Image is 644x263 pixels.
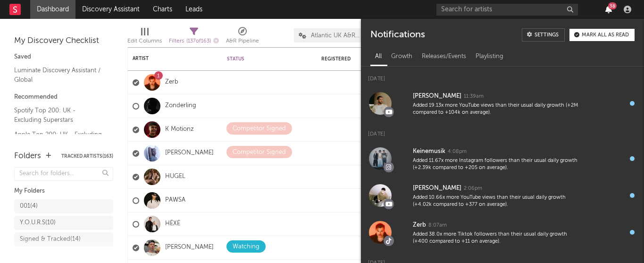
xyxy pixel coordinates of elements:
div: My Discovery Checklist [14,35,113,47]
a: HËXĖ [165,220,180,228]
a: Y.O.U.R.S(10) [14,216,113,230]
a: Signed & Tracked(14) [14,232,113,246]
div: Watching [233,241,259,253]
a: [PERSON_NAME] [165,244,214,252]
button: 38 [605,6,612,13]
div: 8:07am [428,222,447,229]
div: Y.O.U.R.S ( 10 ) [20,217,56,229]
div: Competitor Signed [233,147,286,158]
div: 11:39am [464,93,484,100]
div: All [370,49,386,65]
div: Signed & Tracked ( 14 ) [20,234,81,245]
div: Settings [535,33,559,38]
a: [PERSON_NAME]2:06pmAdded 10.66x more YouTube views than their usual daily growth (+4.02k compared... [361,177,644,214]
div: A&R Pipeline [226,35,259,47]
div: Added 38.0x more Tiktok followers than their usual daily growth (+400 compared to +11 on average). [413,231,579,246]
div: Added 11.67x more Instagram followers than their usual daily growth (+2.39k compared to +205 on a... [413,157,579,172]
div: 38 [608,2,617,9]
input: Search for artists [436,4,578,16]
a: Settings [522,28,565,42]
a: Zerb8:07amAdded 38.0x more Tiktok followers than their usual daily growth (+400 compared to +11 o... [361,214,644,251]
a: Zonderling [165,102,196,110]
div: 001 ( 4 ) [20,201,38,212]
div: Folders [14,151,41,162]
div: Edit Columns [127,24,162,51]
a: Zerb [165,78,178,86]
span: Atlantic UK A&R Pipeline [311,33,360,39]
div: [DATE] [361,122,644,140]
div: Added 19.13x more YouTube views than their usual daily growth (+2M compared to +104k on average). [413,102,579,117]
button: Tracked Artists(163) [61,154,113,159]
div: Releases/Events [417,49,471,65]
div: Edit Columns [127,35,162,47]
div: A&R Pipeline [226,24,259,51]
div: Growth [386,49,417,65]
div: Artist [133,56,203,61]
div: Zerb [413,220,426,231]
div: Keinemusik [413,146,445,157]
div: [PERSON_NAME] [413,183,461,194]
div: [PERSON_NAME] [413,91,461,102]
div: 4:08pm [448,148,467,155]
div: Notifications [370,28,425,42]
a: 001(4) [14,199,113,213]
div: 2:06pm [464,185,482,192]
a: Luminate Discovery Assistant / Global [14,65,104,85]
div: [DATE] [361,67,644,85]
div: Competitor Signed [233,123,286,135]
span: ( 137 of 163 ) [186,39,211,44]
a: Apple Top 200: UK - Excluding Superstars [14,129,104,149]
button: Mark all as read [569,29,635,41]
div: Registered [321,56,378,62]
div: Added 10.66x more YouTube views than their usual daily growth (+4.02k compared to +377 on average). [413,194,579,209]
div: Recommended [14,92,113,103]
div: Saved [14,51,113,63]
div: Mark all as read [582,33,629,38]
div: Status [227,56,288,62]
input: Search for folders... [14,167,113,181]
div: My Folders [14,186,113,197]
a: [PERSON_NAME] [165,149,214,157]
a: K Motionz [165,126,194,134]
a: Keinemusik4:08pmAdded 11.67x more Instagram followers than their usual daily growth (+2.39k compa... [361,140,644,177]
div: Filters [169,35,219,47]
a: [PERSON_NAME]11:39amAdded 19.13x more YouTube views than their usual daily growth (+2M compared t... [361,85,644,122]
a: HUGEL [165,173,185,181]
div: Filters(137 of 163) [169,24,219,51]
div: Playlisting [471,49,508,65]
a: Spotify Top 200: UK - Excluding Superstars [14,105,104,125]
a: PAWSA [165,196,185,204]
